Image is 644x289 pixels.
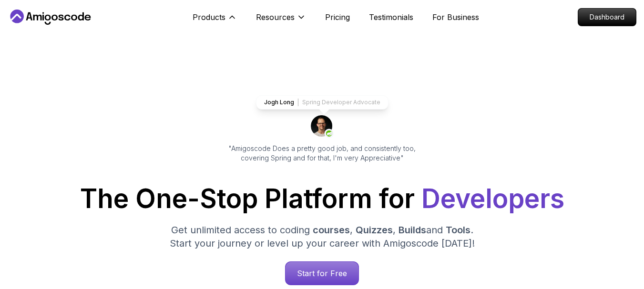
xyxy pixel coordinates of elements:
a: For Business [432,11,479,23]
p: Get unlimited access to coding , , and . Start your journey or level up your career with Amigosco... [162,223,482,250]
a: Start for Free [285,261,359,285]
a: Testimonials [369,11,413,23]
a: Pricing [325,11,350,23]
button: Resources [256,11,306,30]
p: Start for Free [286,262,358,285]
p: Dashboard [578,9,636,26]
button: Products [193,11,237,30]
p: Products [193,11,225,23]
a: Dashboard [578,8,636,26]
p: Resources [256,11,295,23]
